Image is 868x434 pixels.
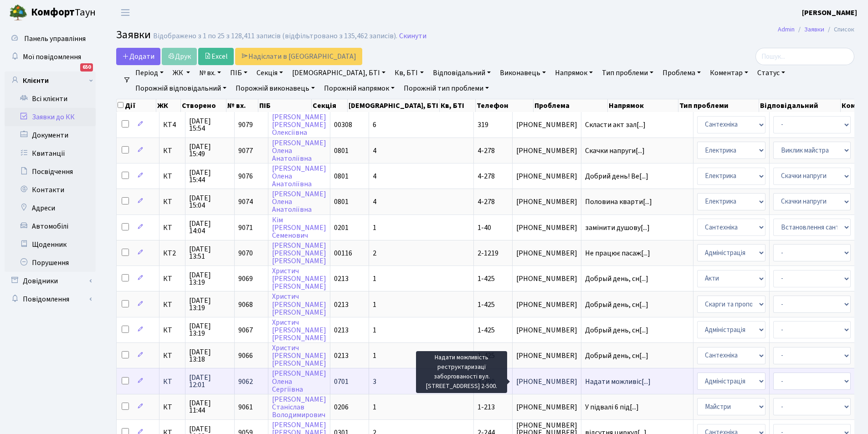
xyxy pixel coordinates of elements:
[551,65,596,81] a: Напрямок
[478,300,495,310] span: 1-425
[5,235,96,254] a: Щоденник
[585,171,648,181] span: Добрий день! Ве[...]
[156,99,181,112] th: ЖК
[169,65,194,81] a: ЖК
[373,300,376,310] span: 1
[373,351,376,361] span: 1
[334,197,349,207] span: 0801
[238,248,253,258] span: 9070
[132,65,167,81] a: Період
[516,224,577,231] span: [PHONE_NUMBER]
[373,223,376,233] span: 1
[163,275,181,282] span: КТ
[163,352,181,359] span: КТ
[516,327,577,334] span: [PHONE_NUMBER]
[496,65,550,81] a: Виконавець
[31,5,96,20] span: Таун
[334,223,349,233] span: 0201
[189,374,231,388] span: [DATE] 12:01
[5,290,96,308] a: Повідомлення
[238,197,253,207] span: 9074
[334,325,349,335] span: 0213
[5,199,96,217] a: Адреси
[585,300,648,310] span: Добрый день, сн[...]
[585,402,639,412] span: У підвалі 6 під[...]
[478,325,495,335] span: 1-425
[5,272,96,290] a: Довідники
[429,65,494,81] a: Відповідальний
[516,173,577,180] span: [PHONE_NUMBER]
[659,65,704,81] a: Проблема
[391,65,427,81] a: Кв, БТІ
[373,197,376,207] span: 4
[585,120,646,130] span: Скласти акт зал[...]
[608,99,678,112] th: Напрямок
[163,301,181,308] span: КТ
[373,274,376,284] span: 1
[272,240,326,266] a: [PERSON_NAME][PERSON_NAME][PERSON_NAME]
[320,81,398,96] a: Порожній напрямок
[189,271,231,286] span: [DATE] 13:19
[5,217,96,235] a: Автомобілі
[334,402,349,412] span: 0206
[478,248,498,258] span: 2-1219
[516,121,577,128] span: [PHONE_NUMBER]
[778,25,795,34] a: Admin
[585,351,648,361] span: Добрый день, сн[...]
[516,250,577,257] span: [PHONE_NUMBER]
[5,254,96,272] a: Порушення
[189,245,231,260] span: [DATE] 13:51
[334,120,352,130] span: 00308
[116,27,151,43] span: Заявки
[238,120,253,130] span: 9079
[116,48,160,65] a: Додати
[5,108,96,126] a: Заявки до КК
[114,5,137,20] button: Переключити навігацію
[238,300,253,310] span: 9068
[253,65,287,81] a: Секція
[585,248,650,258] span: Не працює пасаж[...]
[478,402,495,412] span: 1-213
[824,25,854,35] li: Список
[706,65,752,81] a: Коментар
[516,301,577,308] span: [PHONE_NUMBER]
[373,248,376,258] span: 2
[585,146,645,156] span: Скачки напруги[...]
[759,99,841,112] th: Відповідальний
[189,194,231,209] span: [DATE] 15:04
[373,377,376,387] span: 3
[181,99,226,112] th: Створено
[755,48,854,65] input: Пошук...
[258,99,312,112] th: ПІБ
[5,48,96,66] a: Мої повідомлення650
[163,327,181,334] span: КТ
[373,325,376,335] span: 1
[189,143,231,158] span: [DATE] 15:49
[478,171,495,181] span: 4-278
[585,223,650,233] span: замінити душову[...]
[5,181,96,199] a: Контакти
[272,163,326,189] a: [PERSON_NAME]ОленаАнатоліївна
[23,52,81,62] span: Мої повідомлення
[272,317,326,343] a: Христич[PERSON_NAME][PERSON_NAME]
[478,223,491,233] span: 1-40
[238,351,253,361] span: 9066
[585,197,652,207] span: Половина кварти[...]
[272,266,326,291] a: Христич[PERSON_NAME][PERSON_NAME]
[24,34,86,44] span: Панель управління
[5,90,96,108] a: Всі клієнти
[189,297,231,311] span: [DATE] 13:19
[516,403,577,411] span: [PHONE_NUMBER]
[585,325,648,335] span: Добрый день, сн[...]
[272,394,326,420] a: [PERSON_NAME]СтаніславВолодимирович
[272,369,326,394] a: [PERSON_NAME]ОленаСергіївна
[334,351,349,361] span: 0213
[232,81,318,96] a: Порожній виконавець
[163,198,181,205] span: КТ
[754,65,789,81] a: Статус
[117,99,156,112] th: Дії
[400,81,493,96] a: Порожній тип проблеми
[272,112,326,138] a: [PERSON_NAME][PERSON_NAME]Олексіївна
[5,126,96,144] a: Документи
[5,163,96,181] a: Посвідчення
